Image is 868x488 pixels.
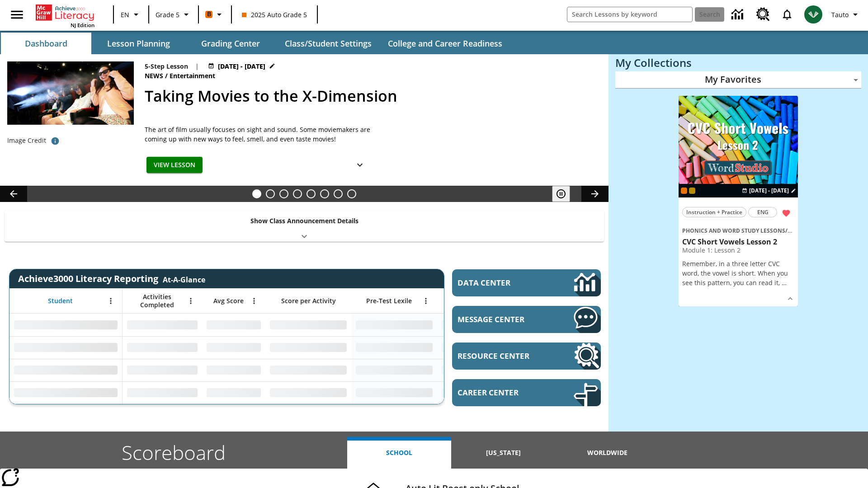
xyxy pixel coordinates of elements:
[778,205,794,221] button: Remove from Favorites
[381,33,509,54] button: College and Career Readiness
[782,278,787,287] span: …
[145,61,188,71] p: 5-Step Lesson
[437,314,523,336] div: No Data,
[757,207,769,217] span: ENG
[202,336,265,359] div: No Data,
[145,71,165,81] span: News
[740,187,798,195] button: Aug 28 - Aug 28 Choose Dates
[165,71,168,80] span: /
[279,189,288,198] button: Slide 3 What's the Big Idea?
[170,71,217,81] span: Entertainment
[682,259,794,287] p: Remember, in a three letter CVC word, the vowel is short. When you see this pattern, you can read...
[7,136,46,145] p: Image Credit
[831,10,849,19] span: Tauto
[552,186,579,202] div: Pause
[689,188,695,194] div: New 2025 class
[828,6,864,23] button: Profile/Settings
[726,2,751,27] a: Data Center
[458,314,547,324] span: Message Center
[293,189,302,198] button: Slide 4 One Idea, Lots of Hard Work
[682,237,794,247] h3: CVC Short Vowels Lesson 2
[452,269,601,296] a: Data Center
[123,336,202,359] div: No Data,
[458,351,547,361] span: Resource Center
[567,7,692,22] input: search field
[36,3,94,28] div: Home
[783,292,797,305] button: Show Details
[18,272,205,285] span: Achieve3000 Literacy Reporting
[146,157,203,174] button: View Lesson
[123,314,202,336] div: No Data,
[320,189,329,198] button: Slide 6 Career Lesson
[104,294,118,308] button: Open Menu
[121,10,129,19] span: EN
[437,336,523,359] div: No Data,
[36,4,94,22] a: Home
[123,381,202,404] div: No Data,
[307,189,316,198] button: Slide 5 Pre-release lesson
[785,226,793,235] span: /
[452,343,601,370] a: Resource Center, Will open in new tab
[4,1,30,28] button: Open side menu
[247,294,261,308] button: Open Menu
[451,437,555,469] button: [US_STATE]
[281,297,336,305] span: Score per Activity
[202,359,265,381] div: No Data,
[242,10,307,19] span: 2025 Auto Grade 5
[615,71,861,89] div: My Favorites
[213,297,244,305] span: Avg Score
[145,84,598,108] h2: Taking Movies to the X-Dimension
[452,306,601,333] a: Message Center
[347,437,451,469] button: School
[804,5,822,23] img: avatar image
[7,61,134,125] img: Panel in front of the seats sprays water mist to the happy audience at a 4DX-equipped theater.
[419,294,433,308] button: Open Menu
[202,381,265,404] div: No Data,
[351,157,369,174] button: Show Details
[156,10,179,19] span: Grade 5
[437,381,523,404] div: No Data,
[682,207,746,217] button: Instruction + Practice
[123,359,202,381] div: No Data,
[799,3,828,26] button: Select a new avatar
[452,379,601,406] a: Career Center
[686,207,742,217] span: Instruction + Practice
[202,314,265,336] div: No Data,
[5,211,604,242] div: Show Class Announcement Details
[788,227,835,235] span: CVC Short Vowels
[206,61,277,71] button: Aug 27 - Aug 27 Choose Dates
[775,3,799,26] a: Notifications
[195,61,199,71] span: |
[145,125,371,144] p: The art of film usually focuses on sight and sound. Some moviemakers are coming up with new ways ...
[48,297,73,305] span: Student
[163,273,205,285] div: At-A-Glance
[127,293,187,309] span: Activities Completed
[185,33,276,54] button: Grading Center
[682,225,794,235] span: Topic: Phonics and Word Study Lessons/CVC Short Vowels
[46,133,64,149] button: Photo credit: Photo by The Asahi Shimbun via Getty Images
[347,189,356,198] button: Slide 8 Sleepless in the Animal Kingdom
[681,188,687,194] div: Current Class
[278,33,379,54] button: Class/Student Settings
[184,294,198,308] button: Open Menu
[252,189,261,198] button: Slide 1 Taking Movies to the X-Dimension
[679,96,798,307] div: lesson details
[152,6,195,23] button: Grade: Grade 5, Select a grade
[749,187,789,195] span: [DATE] - [DATE]
[458,387,547,398] span: Career Center
[117,6,146,23] button: Language: EN, Select a language
[218,61,265,71] span: [DATE] - [DATE]
[437,359,523,381] div: No Data,
[581,186,609,202] button: Lesson carousel, Next
[748,207,777,217] button: ENG
[207,9,211,20] span: B
[458,277,543,288] span: Data Center
[682,227,785,235] span: Phonics and Word Study Lessons
[334,189,343,198] button: Slide 7 Making a Difference for the Planet
[1,33,91,54] button: Dashboard
[266,189,275,198] button: Slide 2 Cars of the Future?
[552,186,570,202] button: Pause
[556,437,660,469] button: Worldwide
